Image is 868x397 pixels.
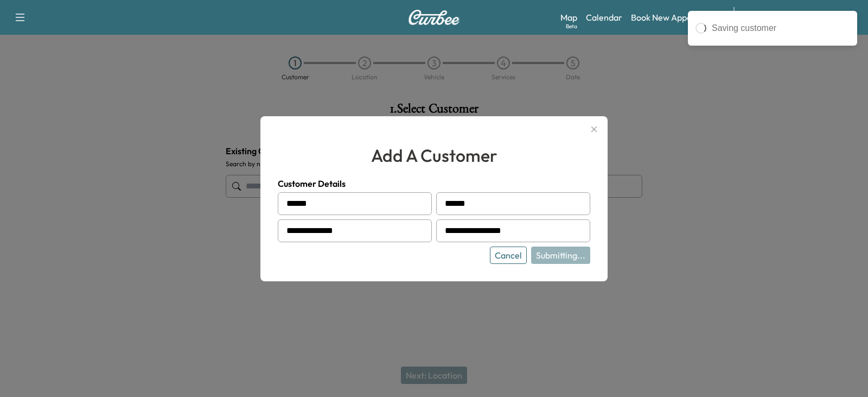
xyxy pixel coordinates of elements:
[560,11,577,24] a: MapBeta
[712,22,850,35] div: Saving customer
[278,142,590,168] h2: add a customer
[566,22,577,30] div: Beta
[586,11,622,24] a: Calendar
[490,247,527,264] button: Cancel
[278,177,590,190] h4: Customer Details
[631,11,723,24] a: Book New Appointment
[408,10,460,25] img: Curbee Logo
